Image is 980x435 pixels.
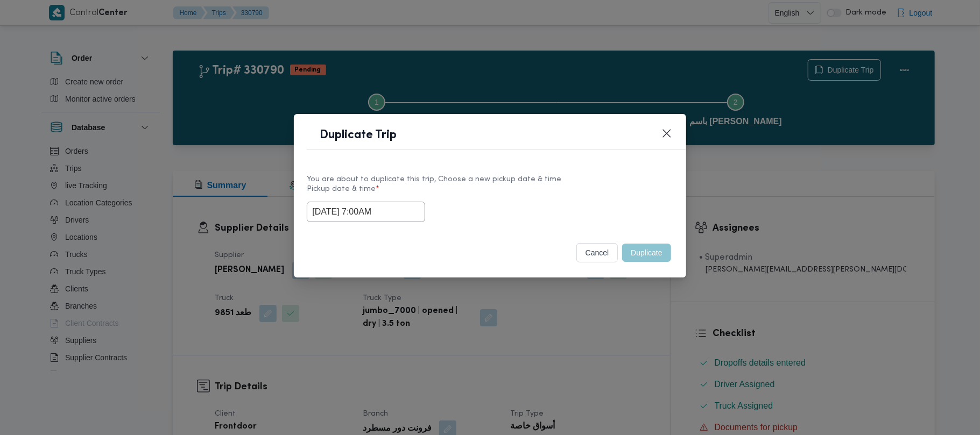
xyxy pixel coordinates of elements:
[660,127,673,140] button: Closes this modal window
[576,243,618,262] button: cancel
[622,244,671,262] button: Duplicate
[307,174,673,185] div: You are about to duplicate this trip, Choose a new pickup date & time
[307,185,673,202] label: Pickup date & time
[307,202,425,222] input: Choose date & time
[320,127,397,144] h1: Duplicate Trip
